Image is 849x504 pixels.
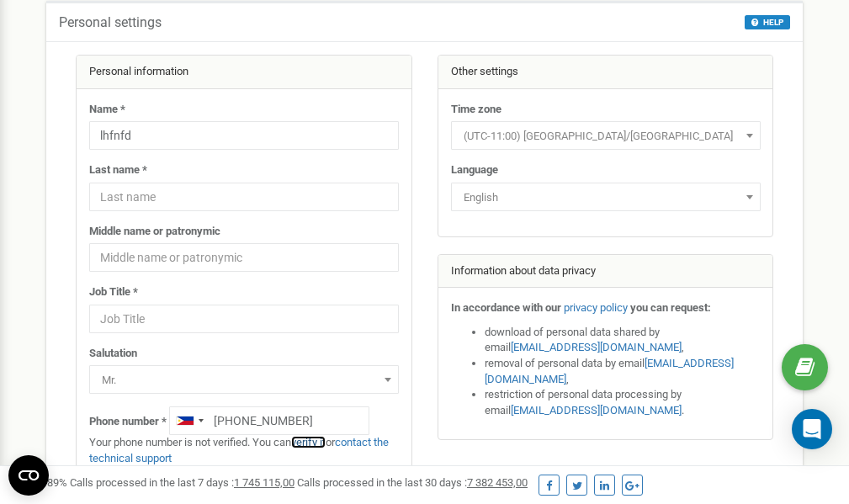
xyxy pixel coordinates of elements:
[291,436,326,448] a: verify it
[89,346,137,362] label: Salutation
[89,243,399,272] input: Middle name or patronymic
[89,284,138,300] label: Job Title *
[438,255,773,289] div: Information about data privacy
[485,387,761,418] li: restriction of personal data processing by email .
[89,162,147,178] label: Last name *
[89,224,220,240] label: Middle name or patronymic
[485,357,734,385] a: [EMAIL_ADDRESS][DOMAIN_NAME]
[457,186,755,210] span: English
[511,341,682,353] a: [EMAIL_ADDRESS][DOMAIN_NAME]
[77,56,411,89] div: Personal information
[170,407,209,434] div: Telephone country code
[467,476,528,489] u: 7 382 453,00
[8,455,49,496] button: Open CMP widget
[169,406,369,435] input: +1-800-555-55-55
[70,476,294,489] span: Calls processed in the last 7 days :
[451,162,498,178] label: Language
[89,414,167,430] label: Phone number *
[457,125,755,148] span: (UTC-11:00) Pacific/Midway
[451,121,761,150] span: (UTC-11:00) Pacific/Midway
[89,183,399,211] input: Last name
[511,404,682,416] a: [EMAIL_ADDRESS][DOMAIN_NAME]
[89,102,125,118] label: Name *
[89,121,399,150] input: Name
[234,476,294,489] u: 1 745 115,00
[451,183,761,211] span: English
[792,409,832,449] div: Open Intercom Messenger
[89,365,399,394] span: Mr.
[438,56,773,89] div: Other settings
[564,301,628,314] a: privacy policy
[95,369,393,392] span: Mr.
[59,15,162,30] h5: Personal settings
[297,476,528,489] span: Calls processed in the last 30 days :
[89,436,389,464] a: contact the technical support
[451,102,501,118] label: Time zone
[89,305,399,333] input: Job Title
[89,435,399,466] p: Your phone number is not verified. You can or
[485,325,761,356] li: download of personal data shared by email ,
[485,356,761,387] li: removal of personal data by email ,
[745,15,790,29] button: HELP
[630,301,711,314] strong: you can request:
[451,301,561,314] strong: In accordance with our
